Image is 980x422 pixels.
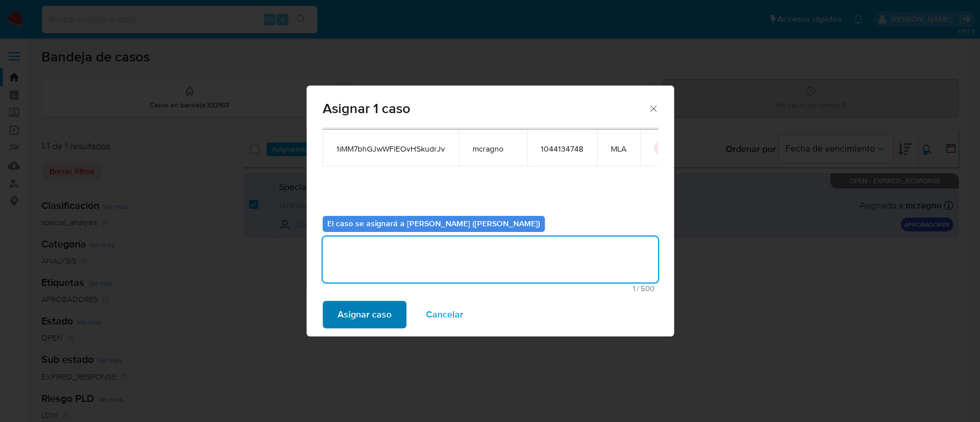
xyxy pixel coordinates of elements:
span: 1iMM7bhGJwWFlEOvHSkudrJv [336,144,445,154]
span: Cancelar [426,302,463,327]
span: Asignar caso [338,302,392,327]
button: Asignar caso [323,301,406,328]
span: Máximo 500 caracteres [326,285,654,292]
span: MLA [611,144,626,154]
span: Asignar 1 caso [323,102,648,115]
button: icon-button [654,141,668,155]
button: Cerrar ventana [648,103,658,113]
div: assign-modal [307,86,674,336]
button: Cancelar [411,301,478,328]
span: mcragno [472,144,513,154]
b: El caso se asignará a [PERSON_NAME] ([PERSON_NAME]) [327,218,540,229]
span: 1044134748 [541,144,583,154]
